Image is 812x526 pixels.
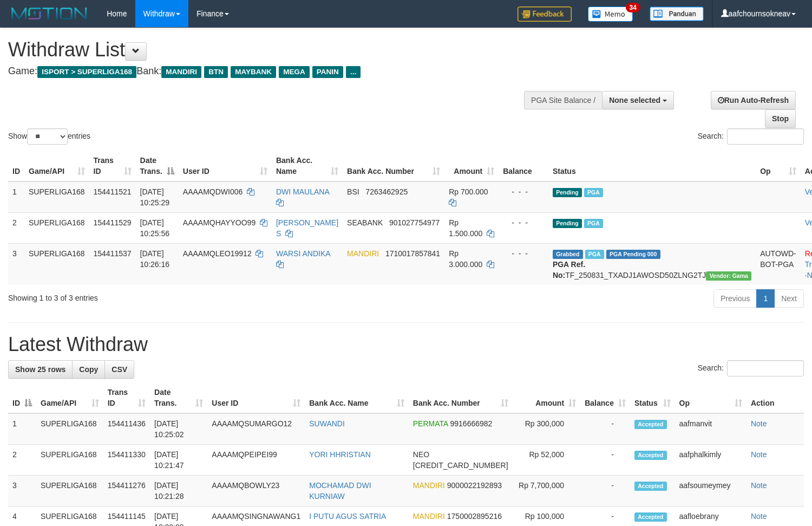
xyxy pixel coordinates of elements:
span: PGA Pending [606,250,660,259]
a: WARSI ANDIKA [276,249,330,258]
td: AUTOWD-BOT-PGA [756,243,801,285]
a: Copy [72,360,105,379]
th: Status [548,151,756,181]
span: AAAAMQLEO19912 [183,249,252,258]
a: SUWANDI [309,419,345,428]
th: Op: activate to sort column ascending [756,151,801,181]
a: I PUTU AGUS SATRIA [309,512,386,521]
td: [DATE] 10:21:47 [150,445,207,476]
a: Note [751,419,767,428]
span: MANDIRI [161,66,201,78]
span: [DATE] 10:25:29 [140,187,170,207]
a: Show 25 rows [8,360,73,379]
th: Bank Acc. Name: activate to sort column ascending [272,151,343,181]
td: SUPERLIGA168 [36,445,103,476]
span: SEABANK [347,218,383,227]
td: Rp 7,700,000 [513,476,581,506]
span: Accepted [634,512,667,522]
h1: Latest Withdraw [8,334,804,355]
span: Copy 1750002895216 to clipboard [447,512,502,521]
span: MANDIRI [347,249,379,258]
span: PANIN [312,66,343,78]
img: Button%20Memo.svg [588,7,633,22]
a: CSV [104,360,134,379]
a: Stop [765,109,796,128]
span: Show 25 rows [15,365,66,374]
th: Game/API: activate to sort column ascending [24,151,89,181]
td: - [580,413,630,445]
span: BSI [347,187,359,196]
a: Previous [713,289,757,308]
span: None selected [609,96,660,105]
a: Run Auto-Refresh [711,91,796,109]
b: PGA Ref. No: [553,260,585,280]
th: User ID: activate to sort column ascending [179,151,272,181]
span: Copy 901027754977 to clipboard [389,218,440,227]
label: Search: [698,360,804,376]
span: MAYBANK [231,66,276,78]
th: Trans ID: activate to sort column ascending [89,151,136,181]
h4: Game: Bank: [8,66,531,77]
label: Show entries [8,128,90,145]
span: Copy 7263462925 to clipboard [365,187,408,196]
td: SUPERLIGA168 [24,243,89,285]
td: Rp 52,000 [513,445,581,476]
th: Game/API: activate to sort column ascending [36,382,103,413]
td: AAAAMQSUMARGO12 [207,413,305,445]
td: 2 [8,445,36,476]
a: [PERSON_NAME] S [276,218,338,238]
div: - - - [503,248,544,259]
span: Copy 1710017857841 to clipboard [385,249,440,258]
span: [DATE] 10:25:56 [140,218,170,238]
span: MEGA [279,66,310,78]
td: 3 [8,476,36,506]
td: [DATE] 10:25:02 [150,413,207,445]
td: SUPERLIGA168 [24,181,89,213]
td: 154411436 [103,413,150,445]
td: - [580,445,630,476]
th: Status: activate to sort column ascending [630,382,675,413]
th: Bank Acc. Name: activate to sort column ascending [305,382,409,413]
span: [DATE] 10:26:16 [140,249,170,269]
td: SUPERLIGA168 [36,476,103,506]
span: 154411521 [94,187,132,196]
a: Note [751,481,767,490]
td: aafmanvit [675,413,746,445]
a: DWI MAULANA [276,187,329,196]
span: Marked by aafsoycanthlai [585,250,604,259]
img: MOTION_logo.png [8,5,90,22]
td: 154411276 [103,476,150,506]
span: Marked by aafsengchandara [584,219,603,228]
th: Amount: activate to sort column ascending [444,151,499,181]
span: Marked by aafsoycanthlai [584,188,603,197]
div: PGA Site Balance / [524,91,602,109]
span: Pending [553,188,582,197]
span: Accepted [634,482,667,491]
select: Showentries [27,128,68,145]
div: - - - [503,217,544,228]
td: Rp 300,000 [513,413,581,445]
th: ID: activate to sort column descending [8,382,36,413]
th: Op: activate to sort column ascending [675,382,746,413]
span: CSV [112,365,127,374]
td: SUPERLIGA168 [36,413,103,445]
span: 154411537 [94,249,132,258]
span: AAAAMQHAYYOO99 [183,218,256,227]
td: 2 [8,212,24,243]
th: Date Trans.: activate to sort column ascending [150,382,207,413]
span: Copy 9916666982 to clipboard [450,419,493,428]
span: Rp 700.000 [449,187,488,196]
label: Search: [698,128,804,145]
td: 1 [8,413,36,445]
th: Balance [499,151,548,181]
input: Search: [727,128,804,145]
td: AAAAMQPEIPEI99 [207,445,305,476]
a: 1 [756,289,775,308]
span: ... [346,66,361,78]
td: AAAAMQBOWLY23 [207,476,305,506]
span: MANDIRI [413,512,445,521]
th: User ID: activate to sort column ascending [207,382,305,413]
span: Pending [553,219,582,228]
td: 154411330 [103,445,150,476]
th: Trans ID: activate to sort column ascending [103,382,150,413]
